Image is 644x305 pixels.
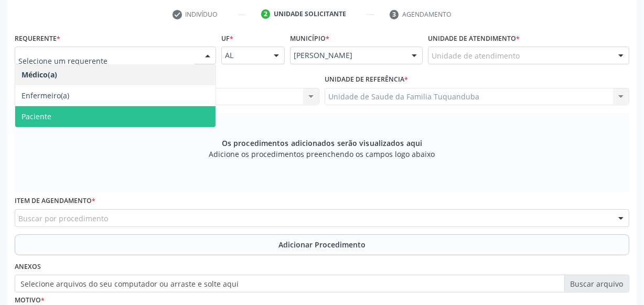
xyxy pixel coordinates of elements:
span: Unidade de atendimento [432,50,520,61]
span: Enfermeiro(a) [22,91,69,100]
label: Unidade de atendimento [428,30,520,47]
label: Município [290,30,329,47]
div: 2 [261,9,271,19]
span: Buscar por procedimento [18,213,108,224]
div: Unidade solicitante [274,9,346,19]
span: Os procedimentos adicionados serão visualizados aqui [222,138,422,149]
label: Unidade de referência [325,72,408,88]
span: [PERSON_NAME] [294,50,401,61]
span: Paciente [22,111,51,121]
span: Adicionar Procedimento [278,239,366,250]
input: Selecione um requerente [18,50,195,71]
span: Médico(a) [22,70,57,80]
label: UF [221,30,233,47]
label: Item de agendamento [15,193,95,209]
button: Adicionar Procedimento [15,234,629,255]
span: AL [225,50,263,61]
label: Requerente [15,30,60,47]
span: Adicione os procedimentos preenchendo os campos logo abaixo [209,149,435,160]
